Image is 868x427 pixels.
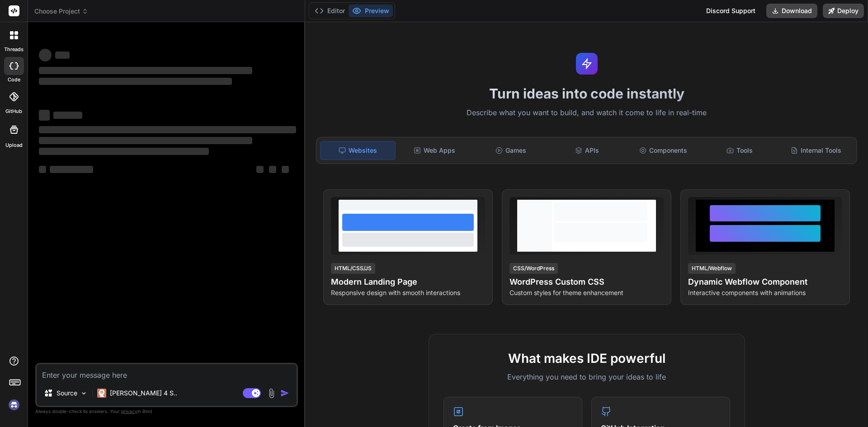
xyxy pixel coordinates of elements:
[269,166,276,173] span: ‌
[311,85,863,102] h1: Turn ideas into code instantly
[688,288,842,297] p: Interactive components with animations
[266,388,277,399] img: attachment
[320,141,396,160] div: Websites
[280,389,289,398] img: icon
[39,148,209,155] span: ‌
[443,371,730,382] p: Everything you need to bring your ideas to life
[55,52,70,59] span: ‌
[39,49,52,61] span: ‌
[110,389,177,398] p: [PERSON_NAME] 4 S..
[703,141,777,160] div: Tools
[5,141,23,149] label: Upload
[5,108,22,115] label: GitHub
[443,349,730,368] h2: What makes IDE powerful
[509,276,664,288] h4: WordPress Custom CSS
[39,126,296,133] span: ‌
[688,263,736,274] div: HTML/Webflow
[39,137,252,144] span: ‌
[39,78,232,85] span: ‌
[311,107,863,119] p: Describe what you want to build, and watch it come to life in real-time
[53,112,82,119] span: ‌
[509,263,558,274] div: CSS/WordPress
[331,263,375,274] div: HTML/CSS/JS
[34,7,88,16] span: Choose Project
[778,141,853,160] div: Internal Tools
[626,141,701,160] div: Components
[311,5,349,17] button: Editor
[282,166,289,173] span: ‌
[397,141,472,160] div: Web Apps
[97,389,106,398] img: Claude 4 Sonnet
[474,141,548,160] div: Games
[349,5,393,17] button: Preview
[4,46,24,53] label: threads
[121,408,137,414] span: privacy
[80,389,88,397] img: Pick Models
[766,4,817,18] button: Download
[256,166,264,173] span: ‌
[57,389,77,398] p: Source
[331,288,485,297] p: Responsive design with smooth interactions
[550,141,624,160] div: APIs
[6,397,22,413] img: signin
[701,4,761,18] div: Discord Support
[35,407,298,416] p: Always double-check its answers. Your in Bind
[39,166,46,173] span: ‌
[39,110,50,121] span: ‌
[688,276,842,288] h4: Dynamic Webflow Component
[823,4,864,18] button: Deploy
[50,166,93,173] span: ‌
[509,288,664,297] p: Custom styles for theme enhancement
[331,276,485,288] h4: Modern Landing Page
[8,76,20,84] label: code
[39,67,252,74] span: ‌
